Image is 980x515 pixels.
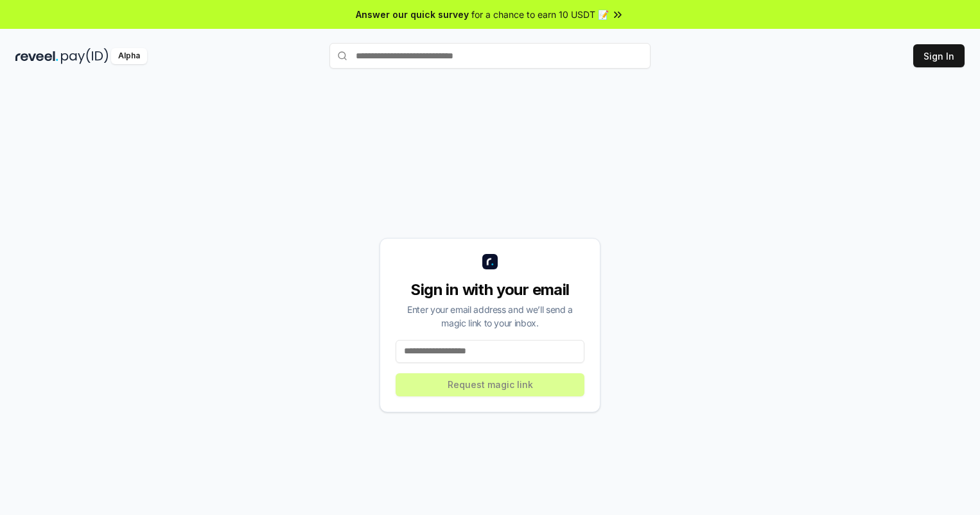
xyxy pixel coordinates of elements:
div: Alpha [111,48,147,64]
img: logo_small [482,254,498,269]
img: pay_id [61,48,109,64]
div: Sign in with your email [396,280,584,300]
button: Sign In [913,44,965,67]
span: Answer our quick survey [356,8,469,21]
img: reveel_dark [15,48,58,64]
span: for a chance to earn 10 USDT 📝 [471,8,609,21]
div: Enter your email address and we’ll send a magic link to your inbox. [396,303,584,330]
